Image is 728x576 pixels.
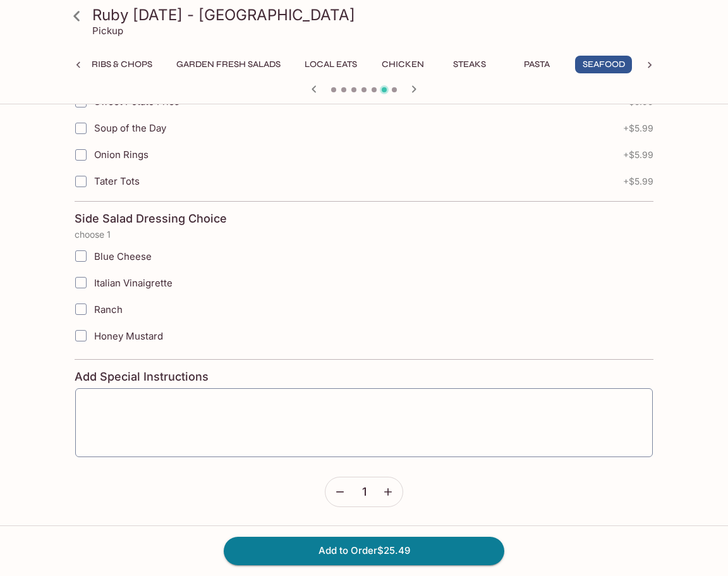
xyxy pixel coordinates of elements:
[94,330,163,342] span: Honey Mustard
[75,370,653,384] h4: Add Special Instructions
[92,25,123,37] p: Pickup
[623,176,653,187] span: + $5.99
[508,56,565,73] button: Pasta
[362,485,367,499] span: 1
[441,56,498,73] button: Steaks
[94,175,140,187] span: Tater Tots
[575,56,632,73] button: Seafood
[94,122,166,134] span: Soup of the Day
[374,56,431,73] button: Chicken
[94,149,149,161] span: Onion Rings
[94,277,173,289] span: Italian Vinaigrette
[298,56,364,73] button: Local Eats
[75,212,227,226] h4: Side Salad Dressing Choice
[224,537,504,565] button: Add to Order$25.49
[94,250,152,262] span: Blue Cheese
[623,123,653,133] span: + $5.99
[623,150,653,160] span: + $5.99
[94,303,123,316] span: Ranch
[75,230,653,240] p: choose 1
[169,56,288,73] button: Garden Fresh Salads
[85,56,159,73] button: Ribs & Chops
[92,5,657,25] h3: Ruby [DATE] - [GEOGRAPHIC_DATA]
